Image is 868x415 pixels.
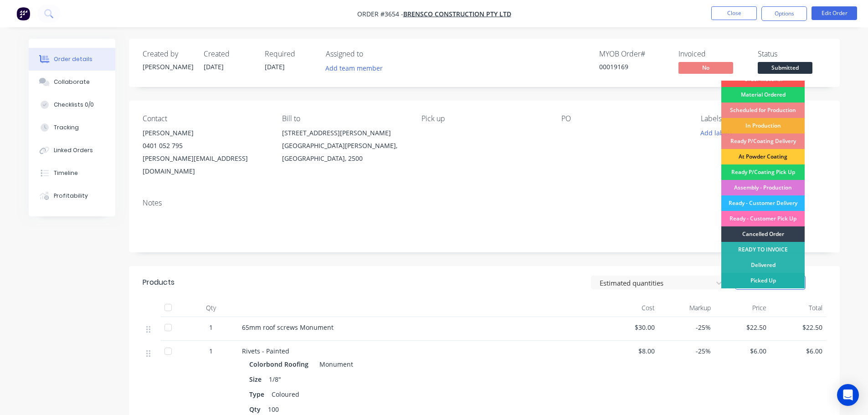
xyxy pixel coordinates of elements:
[29,71,115,93] button: Collaborate
[718,323,767,332] span: $22.50
[282,127,407,139] div: [STREET_ADDRESS][PERSON_NAME]
[812,6,857,20] button: Edit Order
[599,50,668,58] div: MYOB Order #
[249,388,268,401] div: Type
[242,347,289,355] span: Rivets - Painted
[421,114,546,123] div: Pick up
[184,299,238,317] div: Qty
[316,358,353,371] div: Monument
[761,6,807,21] button: Options
[758,50,826,58] div: Status
[721,273,805,288] div: Picked Up
[282,127,407,165] div: [STREET_ADDRESS][PERSON_NAME][GEOGRAPHIC_DATA][PERSON_NAME], [GEOGRAPHIC_DATA], 2500
[721,149,805,164] div: At Powder Coating
[714,299,770,317] div: Price
[603,299,659,317] div: Cost
[54,123,79,132] div: Tracking
[29,184,115,207] button: Profitability
[599,62,668,72] div: 00019169
[282,114,407,123] div: Bill to
[265,50,315,58] div: Required
[54,101,94,109] div: Checklists 0/0
[54,55,92,63] div: Order details
[721,226,805,242] div: Cancelled Order
[29,48,115,71] button: Order details
[143,127,267,178] div: [PERSON_NAME]0401 052 795[PERSON_NAME][EMAIL_ADDRESS][DOMAIN_NAME]
[249,373,265,386] div: Size
[774,323,822,332] span: $22.50
[711,6,757,20] button: Close
[662,346,711,356] span: -25%
[54,169,78,177] div: Timeline
[143,152,267,178] div: [PERSON_NAME][EMAIL_ADDRESS][DOMAIN_NAME]
[282,139,407,165] div: [GEOGRAPHIC_DATA][PERSON_NAME], [GEOGRAPHIC_DATA], 2500
[143,50,193,58] div: Created by
[696,127,738,139] button: Add labels
[54,146,93,154] div: Linked Orders
[265,373,285,386] div: 1/8"
[837,384,859,406] div: Open Intercom Messenger
[403,10,511,18] a: BRENSCO CONSTRUCTION PTY LTD
[29,93,115,116] button: Checklists 0/0
[29,139,115,162] button: Linked Orders
[29,162,115,184] button: Timeline
[721,87,805,102] div: Material Ordered
[265,62,285,71] span: [DATE]
[718,346,767,356] span: $6.00
[143,114,267,123] div: Contact
[721,118,805,133] div: In Production
[54,78,90,86] div: Collaborate
[662,323,711,332] span: -25%
[204,50,254,58] div: Created
[721,242,805,257] div: READY TO INVOICE
[209,323,213,332] span: 1
[143,199,826,207] div: Notes
[204,62,224,71] span: [DATE]
[721,195,805,211] div: Ready - Customer Delivery
[54,192,88,200] div: Profitability
[606,346,655,356] span: $8.00
[770,299,826,317] div: Total
[658,299,714,317] div: Markup
[249,358,312,371] div: Colorbond Roofing
[678,62,733,73] span: No
[357,10,403,18] span: Order #3654 -
[721,211,805,226] div: Ready - Customer Pick Up
[143,139,267,152] div: 0401 052 795
[268,388,303,401] div: Coloured
[701,114,826,123] div: Labels
[326,50,417,58] div: Assigned to
[326,62,388,74] button: Add team member
[143,277,175,288] div: Products
[606,323,655,332] span: $30.00
[721,102,805,118] div: Scheduled for Production
[721,133,805,149] div: Ready P/Coating Delivery
[678,50,747,58] div: Invoiced
[721,180,805,195] div: Assembly - Production
[758,62,812,73] span: Submitted
[16,7,30,20] img: Factory
[143,127,267,139] div: [PERSON_NAME]
[320,62,387,74] button: Add team member
[143,62,193,72] div: [PERSON_NAME]
[29,116,115,139] button: Tracking
[758,62,812,76] button: Submitted
[774,346,822,356] span: $6.00
[209,346,213,356] span: 1
[561,114,686,123] div: PO
[721,257,805,273] div: Delivered
[242,323,334,332] span: 65mm roof screws Monument
[721,164,805,180] div: Ready P/Coating Pick Up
